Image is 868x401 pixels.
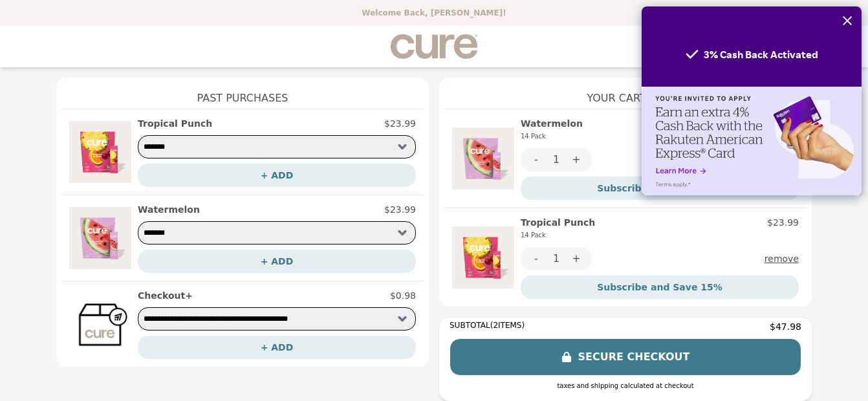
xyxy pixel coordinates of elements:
[552,247,561,270] div: 1
[69,289,131,359] img: Checkout+
[490,321,525,330] span: ( 2 ITEMS)
[587,91,646,106] span: YOUR CART
[561,148,592,171] button: +
[450,321,490,330] span: SUBTOTAL
[770,320,801,333] span: $47.98
[521,148,552,171] button: -
[452,216,514,299] img: Tropical Punch
[552,148,561,171] div: 1
[138,289,193,302] h2: Checkout+
[138,221,416,244] select: Select a product variant
[765,247,799,270] button: remove
[450,338,801,376] button: SECURE CHECKOUT
[521,276,799,299] button: Subscribe and Save 15%
[384,203,416,216] p: $23.99
[521,117,583,143] h2: Watermelon
[8,8,860,18] p: Welcome Back, [PERSON_NAME]!
[69,117,131,187] img: Tropical Punch
[521,130,583,143] div: 14 Pack
[521,229,595,242] div: 14 Pack
[767,216,799,229] p: $23.99
[390,34,477,60] img: Brand Logo
[450,381,801,391] div: taxes and shipping calculated at checkout
[138,250,416,273] button: + ADD
[138,135,416,158] select: Select a product variant
[561,247,592,270] button: +
[138,203,200,216] h2: Watermelon
[61,78,424,109] h1: Past Purchases
[138,307,416,331] select: Select a product variant
[452,117,514,200] img: Watermelon
[138,164,416,187] button: + ADD
[521,247,552,270] button: -
[521,216,595,242] h2: Tropical Punch
[138,336,416,359] button: + ADD
[384,117,416,130] p: $23.99
[138,117,212,130] h2: Tropical Punch
[390,289,416,302] p: $0.98
[521,177,799,200] button: Subscribe and Save 15%
[69,203,131,273] img: Watermelon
